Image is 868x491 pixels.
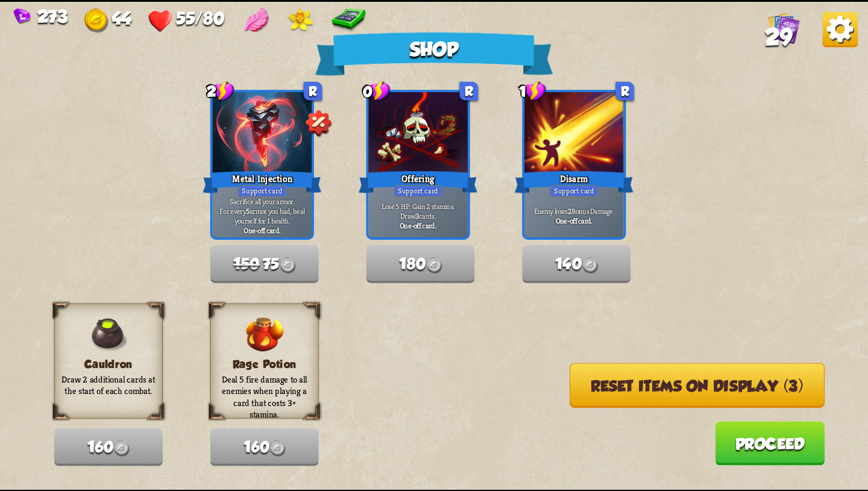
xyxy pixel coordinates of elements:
h3: Calculator [374,276,467,289]
div: R [459,81,478,100]
p: Add a random Attack card to your hand that costs 0 this turn. [59,99,153,129]
img: Gold.png [279,257,295,274]
button: Reset items on display (3) [570,363,825,407]
img: Options_Button.png [823,11,858,47]
span: 44 [112,8,131,28]
b: 2 [568,205,571,215]
b: One-off card. [244,225,280,235]
p: Draw 2 additional cards at the start of each combat. [61,374,155,396]
div: Support card [394,185,442,197]
div: Health [148,8,224,33]
div: Gems [14,6,68,26]
b: 3 [415,211,419,220]
span: 150 [233,255,259,273]
img: Cauldron.png [90,317,127,351]
button: 160 [54,428,163,466]
button: 15075 [210,245,319,283]
img: Gold.png [113,440,130,456]
button: 180 [366,245,475,283]
p: Lose 5 HP. Gain 2 stamina. Draw cards. [371,201,465,220]
div: View all the cards in your deck [768,11,800,48]
span: 55/80 [176,8,224,28]
span: 29 [765,24,792,51]
button: 160 [210,428,319,466]
img: Gold.png [269,440,286,456]
button: 130 [678,148,787,186]
b: One-off card. [712,119,749,128]
img: Cards_Icon.png [768,11,800,44]
p: Trigger 2 random rune effects. [683,109,777,119]
h3: Cauldron [61,357,155,370]
div: 2 [207,80,234,101]
div: Potion card [709,88,752,100]
h3: Rage Potion [218,357,311,370]
div: Support card [238,185,286,197]
img: Heart.png [148,8,173,33]
p: Deal 5 fire damage to all enemies when playing a card that costs 3+ stamina. [218,374,311,420]
p: Sacrifice all your armor. For every armor you had, heal yourself for 1 health. [215,196,309,225]
div: 0 [363,80,391,101]
div: Offering [359,169,477,195]
img: Gold.png [582,257,598,274]
div: Disarm [515,169,634,195]
img: Gem.png [14,8,31,24]
button: 130 [54,148,163,186]
div: Support card [82,88,130,100]
img: Daffodil - Trigger your companion every time you play a 3+ stamina card. [288,8,313,33]
p: Shop inventory can be reset 3 times. [374,292,467,315]
p: Enemy loses Bonus Damage. [527,205,621,215]
div: Support card [550,185,598,197]
div: Infernal Roar [46,72,165,98]
div: R [304,81,322,100]
img: Gold.png [738,160,754,177]
button: 140 [522,245,631,283]
img: Pink Leaf - Heal for 1 HP whenever playing a one-off card. [245,8,269,33]
div: Chaos Potion [670,72,789,98]
b: One-off card. [556,216,593,225]
div: R [615,81,634,100]
img: RagePotion.png [245,317,283,351]
button: Proceed [715,421,825,465]
b: One-off card. [400,220,436,230]
img: Gold.png [114,160,130,177]
img: Discount_Icon.png [305,110,332,137]
img: Gold.png [426,257,442,274]
div: Metal Injection [203,169,321,195]
img: Calculator - Shop inventory can be reset 3 times. [332,8,366,33]
button: 150 [366,347,475,385]
div: 1 [519,80,547,101]
b: One-off card. [88,129,125,139]
img: Gold.png [426,358,442,375]
img: Gold.png [84,8,109,33]
b: 5 [246,205,250,215]
div: Shop [315,32,553,75]
div: Gold [84,8,131,33]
